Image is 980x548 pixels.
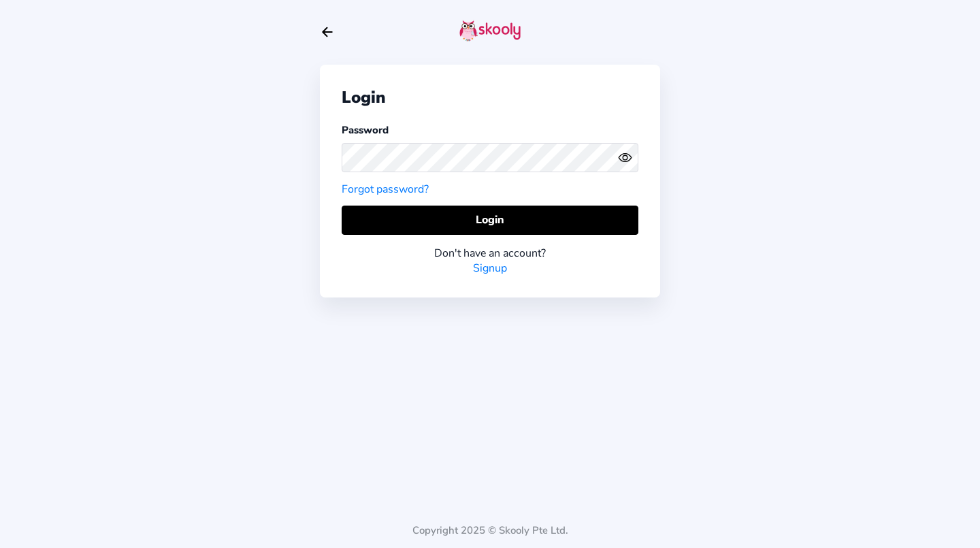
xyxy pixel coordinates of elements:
button: arrow back outline [320,25,335,39]
button: Login [342,206,638,235]
ion-icon: eye outline [618,150,632,165]
button: eye outlineeye off outline [618,150,638,165]
div: Don't have an account? [342,246,638,261]
a: Signup [473,261,507,276]
img: skooly-logo.png [459,20,521,42]
a: Forgot password? [342,182,429,197]
div: Login [342,86,638,108]
label: Password [342,123,389,137]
